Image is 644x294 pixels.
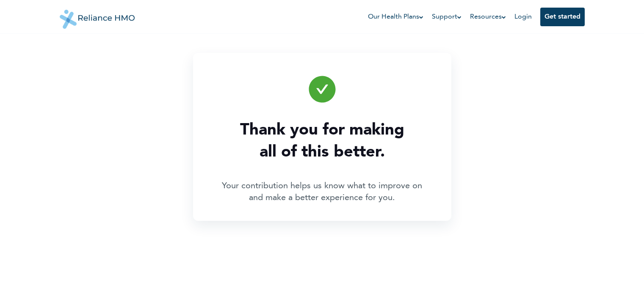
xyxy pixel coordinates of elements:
[240,137,404,168] span: all of this better.
[60,3,135,29] img: Reliance HMO's Logo
[240,115,404,146] span: Thank you for making
[540,8,585,26] button: Get started
[368,12,423,22] a: Our Health Plans
[307,74,337,104] img: success icon
[216,180,428,204] p: Your contribution helps us know what to improve on and make a better experience for you.
[470,12,506,22] a: Resources
[432,12,462,22] a: Support
[514,14,532,20] a: Login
